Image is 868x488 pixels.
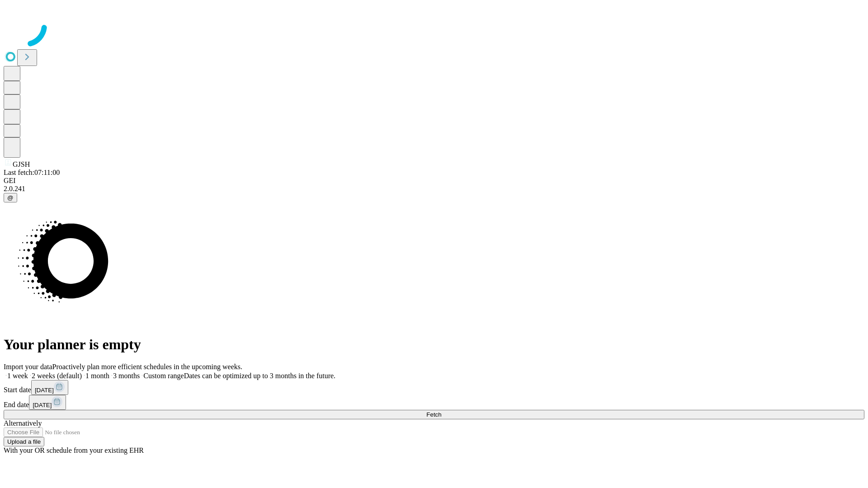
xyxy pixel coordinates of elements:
[52,363,242,371] span: Proactively plan more efficient schedules in the upcoming weeks.
[4,185,864,193] div: 2.0.241
[4,363,52,371] span: Import your data
[4,169,60,176] span: Last fetch: 07:11:00
[31,380,68,395] button: [DATE]
[7,194,14,201] span: @
[4,193,17,202] button: @
[426,411,441,418] span: Fetch
[4,419,42,427] span: Alternatively
[35,387,54,394] span: [DATE]
[4,177,864,185] div: GEI
[4,446,144,454] span: With your OR schedule from your existing EHR
[4,437,44,446] button: Upload a file
[13,160,30,168] span: GJSH
[4,336,864,353] h1: Your planner is empty
[32,372,82,380] span: 2 weeks (default)
[7,372,28,380] span: 1 week
[143,372,184,380] span: Custom range
[4,410,864,419] button: Fetch
[113,372,140,380] span: 3 months
[4,395,864,410] div: End date
[29,395,66,410] button: [DATE]
[33,402,52,408] span: [DATE]
[85,372,109,380] span: 1 month
[4,380,864,395] div: Start date
[184,372,335,380] span: Dates can be optimized up to 3 months in the future.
